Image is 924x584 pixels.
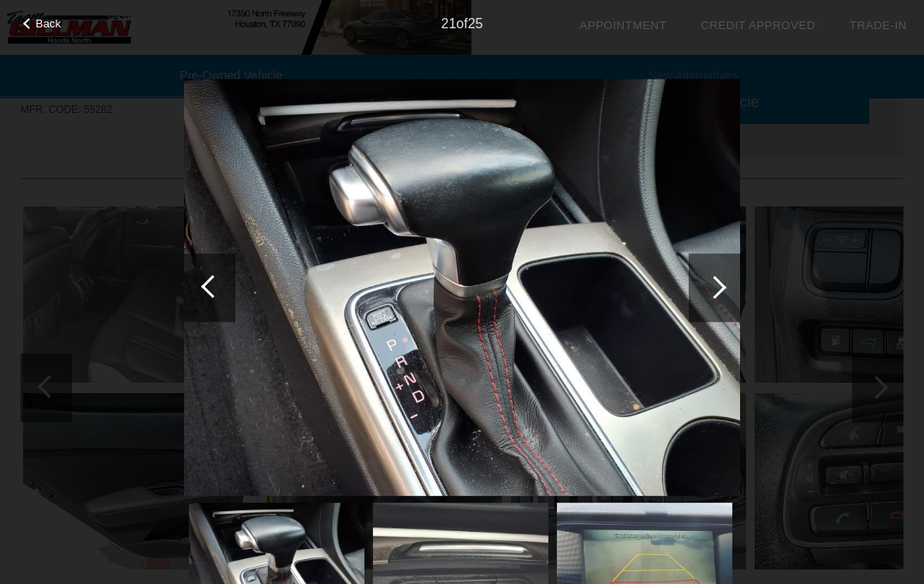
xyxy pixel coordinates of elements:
[701,19,815,32] a: Credit Approved
[850,19,907,32] a: Trade-In
[184,79,740,497] img: image.aspx
[441,16,457,31] span: 21
[468,16,483,31] span: 25
[36,17,62,30] span: Back
[579,19,666,32] a: Appointment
